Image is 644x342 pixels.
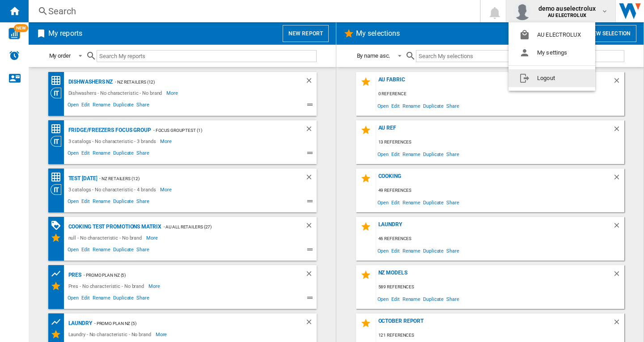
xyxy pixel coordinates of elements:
button: Logout [508,69,595,87]
button: AU ELECTROLUX [508,26,595,44]
button: My settings [508,44,595,62]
